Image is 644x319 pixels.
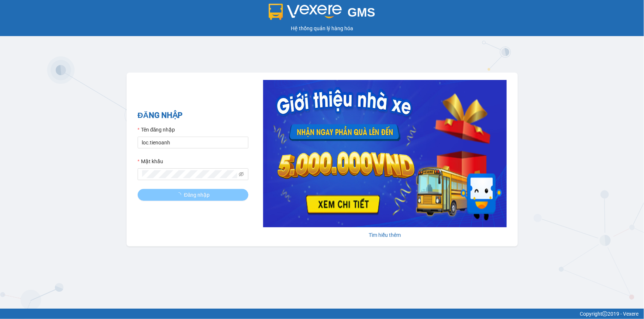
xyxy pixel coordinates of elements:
[263,80,507,227] img: banner-0
[138,137,248,148] input: Tên đăng nhập
[602,311,607,316] span: copyright
[6,310,638,318] div: Copyright 2019 - Vexere
[184,191,210,199] span: Đăng nhập
[2,24,642,32] div: Hệ thống quản lý hàng hóa
[269,11,375,17] a: GMS
[263,231,507,239] div: Tìm hiểu thêm
[239,172,244,177] span: eye-invisible
[138,126,175,134] label: Tên đăng nhập
[142,170,237,178] input: Mật khẩu
[176,192,184,197] span: loading
[138,109,248,122] h2: ĐĂNG NHẬP
[269,4,342,20] img: logo 2
[348,6,375,19] span: GMS
[138,157,163,165] label: Mật khẩu
[138,189,248,201] button: Đăng nhập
